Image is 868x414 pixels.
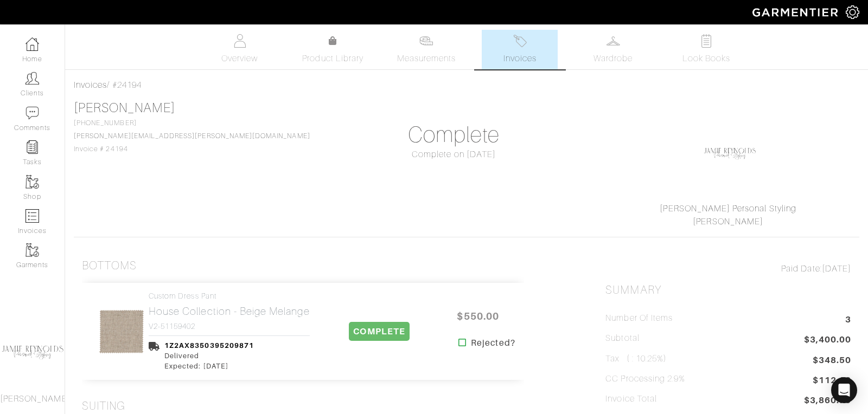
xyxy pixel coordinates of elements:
[349,322,409,341] span: COMPLETE
[605,262,851,275] div: [DATE]
[747,3,846,22] img: garmentier-logo-header-white-b43fb05a5012e4ada735d5af1a66efaba907eab6374d6393d1fbf88cb4ef424d.png
[149,292,310,331] a: Custom Dress Pant House Collection - Beige Melange V2-51159402
[700,34,713,48] img: todo-9ac3debb85659649dc8f770b8b6100bb5dab4b48dedcbae339e5042a72dfd3cc.svg
[845,313,851,328] span: 3
[74,79,859,92] div: / #24194
[605,374,685,384] h5: CC Processing 2.9%
[471,337,515,350] strong: Rejected?
[660,204,796,214] a: [PERSON_NAME] Personal Styling
[25,243,39,257] img: garments-icon-b7da505a4dc4fd61783c78ac3ca0ef83fa9d6f193b1c9dc38574b1d14d53ca28.png
[605,313,673,324] h5: Number of Items
[703,126,757,180] img: Laf3uQ8GxXCUCpUxMBPvKvLn.png
[388,30,465,69] a: Measurements
[397,52,456,65] span: Measurements
[74,101,175,115] a: [PERSON_NAME]
[164,341,254,350] a: 1Z2AX8350395209871
[149,305,310,318] h2: House Collection - Beige Melange
[295,35,371,65] a: Product Library
[419,34,433,48] img: measurements-466bbee1fd09ba9460f595b01e5d73f9e2bff037440d3c8f018324cb6cdf7a4a.svg
[831,377,857,403] div: Open Intercom Messenger
[221,52,258,65] span: Overview
[668,30,744,69] a: Look Books
[82,259,137,273] h3: Bottoms
[25,106,39,120] img: comment-icon-a0a6a9ef722e966f86d9cbdc48e553b5cf19dbc54f86b18d962a5391bc8f6eb6.png
[82,399,125,413] h3: Suiting
[605,394,657,404] h5: Invoice Total
[605,283,851,297] h2: Summary
[202,30,278,69] a: Overview
[846,5,859,19] img: gear-icon-white-bd11855cb880d31180b6d7d6211b90ccbf57a29d726f0c71d8c61bd08dd39cc2.png
[693,217,763,227] a: [PERSON_NAME]
[804,394,851,409] span: $3,860.76
[164,351,254,361] div: Delivered
[503,52,537,65] span: Invoices
[25,72,39,85] img: clients-icon-6bae9207a08558b7cb47a8932f037763ab4055f8c8b6bfacd5dc20c3e0201464.png
[149,322,310,331] h4: V2-51159402
[331,122,577,148] h1: Complete
[99,309,144,354] img: uaDTVevfXgRGuxxpP119aPZH
[25,37,39,51] img: dashboard-icon-dbcd8f5a0b271acd01030246c82b418ddd0df26cd7fceb0bd07c9910d44c42f6.png
[25,175,39,189] img: garments-icon-b7da505a4dc4fd61783c78ac3ca0ef83fa9d6f193b1c9dc38574b1d14d53ca28.png
[302,52,363,65] span: Product Library
[781,264,822,274] span: Paid Date:
[804,333,851,348] span: $3,400.00
[593,52,633,65] span: Wardrobe
[575,30,651,69] a: Wardrobe
[25,209,39,223] img: orders-icon-0abe47150d42831381b5fb84f609e132dff9fe21cb692f30cb5eec754e2cba89.png
[445,305,510,328] span: $550.00
[25,140,39,154] img: reminder-icon-8004d30b9f0a5d33ae49ab947aed9ed385cf756f9e5892f1edd6e32f2345188e.png
[513,34,527,48] img: orders-27d20c2124de7fd6de4e0e44c1d41de31381a507db9b33961299e4e07d508b8c.svg
[233,34,246,48] img: basicinfo-40fd8af6dae0f16599ec9e87c0ef1c0a1fdea2edbe929e3d69a839185d80c458.svg
[74,80,107,90] a: Invoices
[813,354,851,367] span: $348.50
[813,374,851,389] span: $112.26
[605,354,667,364] h5: Tax ( : 10.25%)
[74,132,310,140] a: [PERSON_NAME][EMAIL_ADDRESS][PERSON_NAME][DOMAIN_NAME]
[164,361,254,371] div: Expected: [DATE]
[482,30,558,69] a: Invoices
[149,292,310,301] h4: Custom Dress Pant
[331,148,577,161] div: Complete on [DATE]
[74,119,310,153] span: [PHONE_NUMBER] Invoice # 24194
[682,52,731,65] span: Look Books
[605,333,639,344] h5: Subtotal
[607,34,620,48] img: wardrobe-487a4870c1b7c33e795ec22d11cfc2ed9d08956e64fb3008fe2437562e282088.svg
